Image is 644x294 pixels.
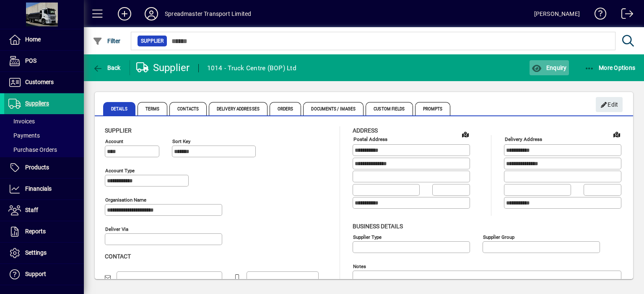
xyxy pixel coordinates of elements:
span: Contact [105,253,131,260]
span: Filter [93,38,121,44]
a: Home [4,29,84,50]
span: Prompts [415,102,451,115]
button: Filter [91,33,123,49]
a: Reports [4,221,84,242]
button: Edit [596,97,623,112]
span: Products [25,164,49,171]
mat-label: Supplier type [353,234,382,240]
span: Details [103,102,135,115]
button: More Options [582,60,638,75]
mat-label: Organisation name [105,197,146,203]
a: Settings [4,243,84,263]
span: Back [93,64,121,71]
a: Support [4,264,84,285]
button: Profile [138,6,165,21]
mat-label: Account [105,138,123,144]
a: View on map [610,128,623,141]
mat-label: Sort key [172,138,190,144]
span: Reports [25,228,46,235]
span: More Options [584,64,636,71]
span: Staff [25,207,38,213]
span: Suppliers [25,100,49,107]
app-page-header-button: Back [84,60,130,75]
a: Purchase Orders [4,143,84,157]
button: Enquiry [530,60,569,75]
button: Add [111,6,138,21]
div: Spreadmaster Transport Limited [165,7,251,20]
span: Orders [270,102,301,115]
mat-label: Notes [353,263,366,269]
a: Staff [4,200,84,221]
span: Support [25,271,46,277]
span: Edit [600,98,618,112]
div: Supplier [136,61,190,74]
div: 1014 - Truck Centre (BOP) Ltd [207,61,296,75]
span: Custom Fields [366,102,413,115]
span: Address [353,127,378,134]
div: [PERSON_NAME] [534,7,580,20]
span: Supplier [141,37,164,45]
span: Financials [25,185,52,192]
mat-label: Supplier group [483,234,514,240]
span: Settings [25,249,47,256]
mat-label: Deliver via [105,226,128,232]
span: Contacts [169,102,207,115]
span: Documents / Images [303,102,364,115]
span: POS [25,57,36,64]
span: Payments [8,132,40,139]
span: Supplier [105,127,132,134]
a: Financials [4,179,84,199]
a: Customers [4,72,84,93]
span: Customers [25,79,54,85]
a: Payments [4,128,84,143]
span: Purchase Orders [8,146,57,153]
a: POS [4,51,84,72]
a: Invoices [4,114,84,128]
a: Logout [615,2,634,29]
span: Home [25,36,41,43]
a: Products [4,157,84,178]
span: Business details [353,223,403,230]
button: Back [91,60,123,75]
mat-label: Account Type [105,168,135,174]
a: View on map [459,128,472,141]
a: Knowledge Base [588,2,607,29]
span: Enquiry [532,64,566,71]
span: Invoices [8,118,35,125]
span: Terms [138,102,168,115]
span: Delivery Addresses [209,102,267,115]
